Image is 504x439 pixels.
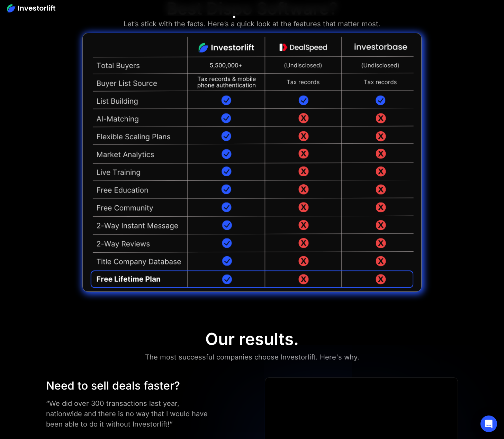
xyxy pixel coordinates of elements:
div: Need to sell deals faster? [46,377,209,394]
div: Let’s stick with the facts. Here’s a quick look at the features that matter most. [124,18,380,29]
img: Investorlift vs Dealspeed vs Investorbase [82,33,422,291]
div: The most successful companies choose Investorlift. Here's why. [145,352,359,363]
div: Open Intercom Messenger [480,415,497,432]
div: Our results. [205,329,299,349]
